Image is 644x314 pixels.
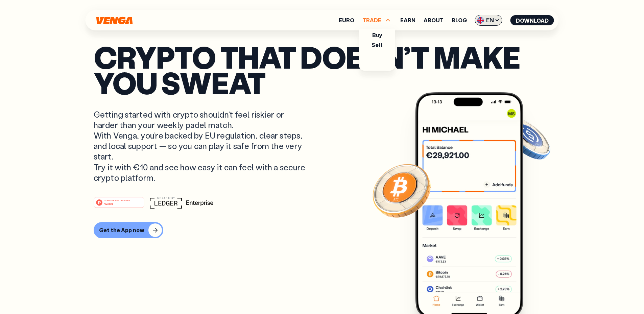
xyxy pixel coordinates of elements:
[94,222,551,238] a: Get the App now
[94,222,163,238] button: Get the App now
[94,201,144,210] a: #1 PRODUCT OF THE MONTHWeb3
[372,31,382,39] a: Buy
[339,18,354,23] a: Euro
[371,160,432,221] img: Bitcoin
[477,17,484,24] img: flag-uk
[104,202,113,206] tspan: Web3
[510,15,554,25] button: Download
[400,18,415,23] a: Earn
[475,15,502,26] span: EN
[424,18,444,23] a: About
[452,18,467,23] a: Blog
[362,18,381,23] span: TRADE
[503,114,552,163] img: USDC coin
[104,199,130,201] tspan: #1 PRODUCT OF THE MONTH
[94,44,551,96] p: Crypto that doesn’t make you sweat
[362,16,392,24] span: TRADE
[372,41,383,48] a: Sell
[94,109,307,183] p: Getting started with crypto shouldn’t feel riskier or harder than your weekly padel match. With V...
[99,227,144,234] div: Get the App now
[96,17,134,24] svg: Home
